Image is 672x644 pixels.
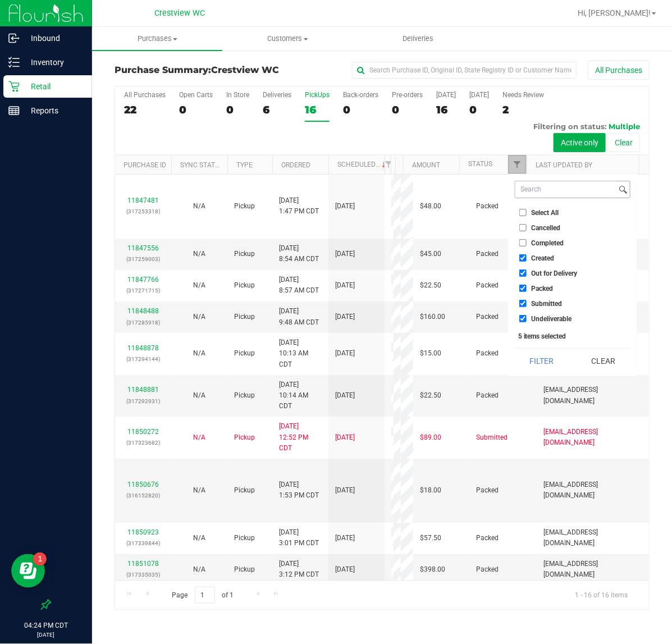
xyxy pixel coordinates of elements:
inline-svg: Inbound [8,33,20,44]
span: Pickup [234,485,255,496]
span: [DATE] [335,348,355,359]
inline-svg: Retail [8,81,20,92]
iframe: Resource center unread badge [33,552,47,566]
a: 11847481 [127,197,159,204]
span: $57.50 [420,533,441,543]
a: Type [236,161,253,169]
span: [DATE] [335,390,355,401]
input: Completed [519,239,527,246]
span: Out for Delivery [532,270,578,277]
div: 16 [305,103,330,116]
span: [DATE] [335,201,355,212]
span: Filtering on status: [533,122,606,131]
iframe: Resource center [11,554,45,588]
button: Clear [577,349,630,373]
button: N/A [193,348,205,359]
a: Deliveries [353,27,483,51]
span: [EMAIL_ADDRESS][DOMAIN_NAME] [543,559,642,580]
a: 11847556 [127,244,159,252]
p: (317271715) [122,285,164,296]
span: Undeliverable [532,316,572,322]
span: [DATE] [335,249,355,259]
input: Created [519,254,527,262]
button: N/A [193,533,205,543]
span: Pickup [234,564,255,575]
div: Back-orders [343,91,378,99]
span: Not Applicable [193,433,205,441]
span: $160.00 [420,312,445,322]
a: Last Updated By [536,161,592,169]
span: $22.50 [420,280,441,291]
span: Purchases [92,34,222,44]
button: N/A [193,201,205,212]
p: (317335035) [122,569,164,580]
button: N/A [193,249,205,259]
label: Pin the sidebar to full width on large screens [40,599,52,610]
span: $15.00 [420,348,441,359]
input: Search [515,181,617,198]
input: Undeliverable [519,315,527,322]
span: [EMAIL_ADDRESS][DOMAIN_NAME] [543,385,642,406]
span: [DATE] 12:52 PM CDT [279,421,322,454]
p: [DATE] [5,631,87,639]
button: N/A [193,564,205,575]
p: Retail [20,80,87,93]
div: 0 [179,103,213,116]
inline-svg: Inventory [8,57,20,68]
button: N/A [193,312,205,322]
p: (317339844) [122,538,164,549]
span: Multiple [609,122,640,131]
a: Sync Status [180,161,223,169]
span: [DATE] 10:13 AM CDT [279,337,322,370]
span: Submitted [476,432,508,443]
div: 0 [392,103,423,116]
span: [DATE] 8:57 AM CDT [279,275,319,296]
span: Packed [476,390,499,401]
div: Needs Review [502,91,544,99]
input: Cancelled [519,224,527,231]
a: 11848881 [127,386,159,394]
span: Cancelled [532,225,561,231]
a: 11848878 [127,344,159,352]
span: [DATE] [335,485,355,496]
div: 22 [124,103,166,116]
span: Not Applicable [193,349,205,357]
span: Not Applicable [193,486,205,494]
span: $45.00 [420,249,441,259]
h3: Purchase Summary: [115,65,293,75]
div: 6 [263,103,291,116]
div: 0 [226,103,249,116]
a: 11850676 [127,481,159,488]
div: [DATE] [469,91,489,99]
span: Packed [476,485,499,496]
div: 5 items selected [518,332,627,340]
p: Inbound [20,31,87,45]
div: PickUps [305,91,330,99]
span: [DATE] 1:53 PM CDT [279,479,319,501]
a: 11850272 [127,428,159,436]
button: N/A [193,390,205,401]
a: Scheduled [337,161,388,168]
span: [DATE] [335,312,355,322]
a: 11850923 [127,528,159,536]
span: Crestview WC [211,65,279,75]
div: All Purchases [124,91,166,99]
p: (317323682) [122,437,164,448]
div: [DATE] [436,91,456,99]
input: Search Purchase ID, Original ID, State Registry ID or Customer Name... [352,62,577,79]
span: Pickup [234,390,255,401]
span: $22.50 [420,390,441,401]
span: $398.00 [420,564,445,575]
span: Pickup [234,533,255,543]
span: Crestview WC [154,8,205,18]
span: Pickup [234,201,255,212]
span: $48.00 [420,201,441,212]
div: Pre-orders [392,91,423,99]
span: Not Applicable [193,250,205,258]
span: Select All [532,209,559,216]
span: Packed [476,564,499,575]
div: In Store [226,91,249,99]
span: Packed [476,533,499,543]
span: Not Applicable [193,565,205,573]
